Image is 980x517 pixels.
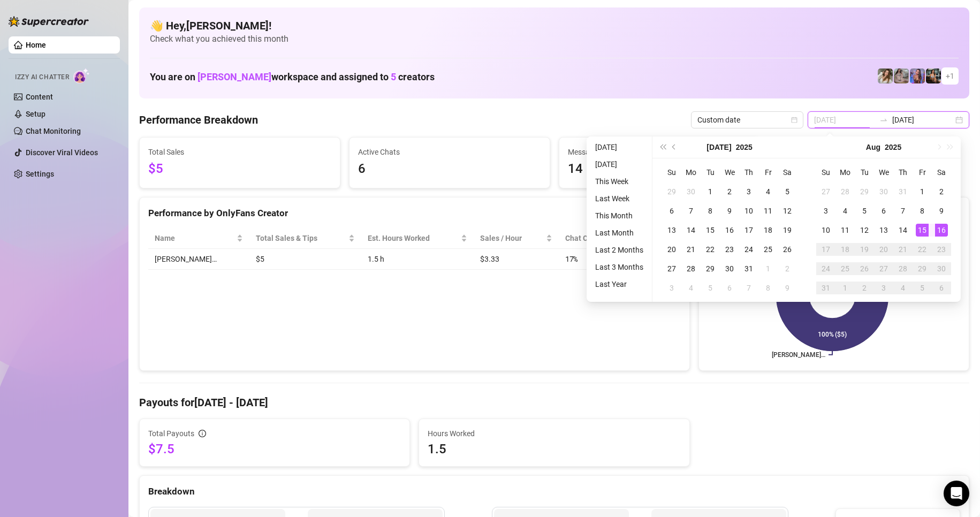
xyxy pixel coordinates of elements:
[913,221,932,240] td: 2025-08-15
[926,69,941,83] img: Ava
[858,224,871,237] div: 12
[742,185,755,198] div: 3
[946,70,954,82] span: + 1
[816,240,835,259] td: 2025-08-17
[139,395,969,410] h4: Payouts for [DATE] - [DATE]
[932,221,951,240] td: 2025-08-16
[893,278,913,298] td: 2025-09-04
[778,278,797,298] td: 2025-08-09
[701,240,720,259] td: 2025-07-22
[428,440,680,458] span: 1.5
[877,262,890,275] div: 27
[816,201,835,221] td: 2025-08-03
[704,243,717,256] div: 22
[762,243,774,256] div: 25
[739,201,758,221] td: 2025-07-10
[874,182,893,201] td: 2025-07-30
[778,221,797,240] td: 2025-07-19
[819,243,832,256] div: 17
[665,185,678,198] div: 29
[662,163,681,182] th: Su
[681,240,701,259] td: 2025-07-21
[935,282,948,294] div: 6
[916,224,929,237] div: 15
[944,481,969,506] div: Open Intercom Messenger
[778,163,797,182] th: Sa
[816,182,835,201] td: 2025-07-27
[858,185,871,198] div: 29
[148,206,681,221] div: Performance by OnlyFans Creator
[835,182,855,201] td: 2025-07-28
[26,93,53,101] a: Content
[897,224,909,237] div: 14
[932,201,951,221] td: 2025-08-09
[913,259,932,278] td: 2025-08-29
[855,240,874,259] td: 2025-08-19
[704,224,717,237] div: 15
[758,221,778,240] td: 2025-07-18
[739,182,758,201] td: 2025-07-03
[701,163,720,182] th: Tu
[758,259,778,278] td: 2025-08-01
[839,282,852,294] div: 1
[916,262,929,275] div: 29
[758,201,778,221] td: 2025-07-11
[662,259,681,278] td: 2025-07-27
[358,146,541,158] span: Active Chats
[591,209,648,222] li: This Month
[916,185,929,198] div: 1
[781,224,794,237] div: 19
[665,262,678,275] div: 27
[723,204,736,217] div: 9
[879,116,888,124] span: to
[935,224,948,237] div: 16
[148,440,401,458] span: $7.5
[932,278,951,298] td: 2025-09-06
[855,259,874,278] td: 2025-08-26
[742,243,755,256] div: 24
[855,278,874,298] td: 2025-09-02
[391,71,396,82] span: 5
[150,71,435,83] h1: You are on workspace and assigned to creators
[819,282,832,294] div: 31
[893,163,913,182] th: Th
[935,262,948,275] div: 30
[762,224,774,237] div: 18
[591,141,648,154] li: [DATE]
[819,204,832,217] div: 3
[723,262,736,275] div: 30
[855,182,874,201] td: 2025-07-29
[877,224,890,237] div: 13
[591,192,648,205] li: Last Week
[897,204,909,217] div: 7
[480,232,544,244] span: Sales / Hour
[720,163,739,182] th: We
[591,226,648,239] li: Last Month
[877,204,890,217] div: 6
[874,163,893,182] th: We
[913,182,932,201] td: 2025-08-01
[358,159,541,179] span: 6
[662,278,681,298] td: 2025-08-03
[839,262,852,275] div: 25
[701,278,720,298] td: 2025-08-05
[681,278,701,298] td: 2025-08-04
[758,240,778,259] td: 2025-07-25
[685,204,697,217] div: 7
[739,240,758,259] td: 2025-07-24
[739,278,758,298] td: 2025-08-07
[835,163,855,182] th: Mo
[885,136,901,158] button: Choose a year
[26,170,54,178] a: Settings
[913,278,932,298] td: 2025-09-05
[150,33,959,45] span: Check what you achieved this month
[819,262,832,275] div: 24
[762,262,774,275] div: 1
[742,204,755,217] div: 10
[932,240,951,259] td: 2025-08-23
[723,282,736,294] div: 6
[685,224,697,237] div: 14
[935,185,948,198] div: 2
[681,259,701,278] td: 2025-07-28
[474,249,559,270] td: $3.33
